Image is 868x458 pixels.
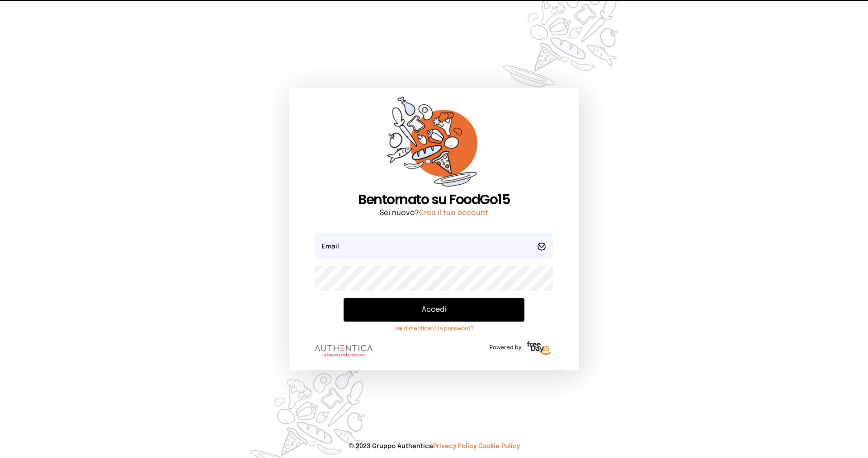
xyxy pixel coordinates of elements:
[315,192,553,208] h1: Bentornato su FoodGo15
[490,344,521,351] span: Powered by
[478,443,520,449] a: Cookie Policy
[344,298,524,322] button: Accedi
[315,345,373,357] img: logo.8f33a47.png
[14,442,854,451] p: © 2023 Gruppo Authentica
[419,209,488,217] a: Crea il tuo account
[387,97,481,192] img: sticker-orange.65babaf.png
[315,208,553,219] p: Sei nuovo?
[344,325,524,332] a: Hai dimenticato la password?
[433,443,476,449] a: Privacy Policy
[525,340,553,358] img: logo-freeday.3e08031.png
